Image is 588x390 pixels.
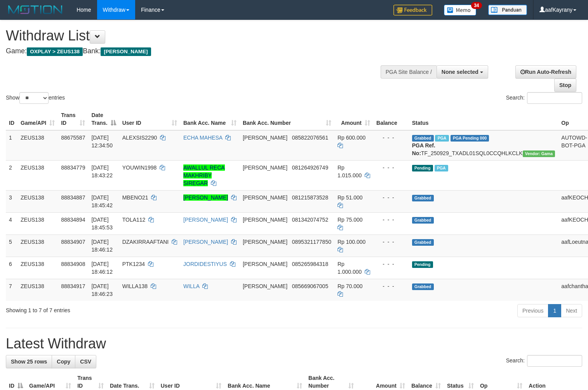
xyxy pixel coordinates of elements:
[61,164,85,171] span: 88834779
[17,108,58,130] th: Game/API: activate to sort column ascending
[6,190,17,212] td: 3
[80,359,91,365] span: CSV
[6,355,52,368] a: Show 25 rows
[292,261,328,267] span: Copy 085265984318 to clipboard
[101,47,151,56] span: [PERSON_NAME]
[57,359,70,365] span: Copy
[243,135,287,141] span: [PERSON_NAME]
[91,239,113,253] span: [DATE] 18:46:12
[6,212,17,234] td: 4
[337,135,365,141] span: Rp 600.000
[435,165,448,171] span: Marked by aafpengsreynich
[91,164,113,178] span: [DATE] 18:43:22
[122,217,146,223] span: TOLA112
[6,234,17,257] td: 5
[183,164,225,186] a: AWALLUL RECA MAKHRIBY SIREGAR
[515,65,576,79] a: Run Auto-Refresh
[393,5,432,16] img: Feedback.jpg
[61,194,85,201] span: 88834887
[61,217,85,223] span: 88834894
[292,164,328,171] span: Copy 081264926749 to clipboard
[376,282,406,290] div: - - -
[58,108,88,130] th: Trans ID: activate to sort column ascending
[183,135,222,141] a: ECHA MAHESA
[6,47,384,55] h4: Game: Bank:
[337,164,362,178] span: Rp 1.015.000
[243,194,287,201] span: [PERSON_NAME]
[412,142,435,156] b: PGA Ref. No:
[376,216,406,224] div: - - -
[292,283,328,289] span: Copy 085669067005 to clipboard
[527,92,582,104] input: Search:
[183,217,228,223] a: [PERSON_NAME]
[6,160,17,190] td: 2
[243,217,287,223] span: [PERSON_NAME]
[517,304,548,317] a: Previous
[548,304,561,317] a: 1
[17,160,58,190] td: ZEUS138
[437,65,488,79] button: None selected
[6,92,65,104] label: Show entries
[17,279,58,301] td: ZEUS138
[435,135,449,142] span: Marked by aafpengsreynich
[183,239,228,245] a: [PERSON_NAME]
[17,257,58,279] td: ZEUS138
[412,165,433,171] span: Pending
[376,164,406,171] div: - - -
[183,194,228,201] a: [PERSON_NAME]
[6,279,17,301] td: 7
[243,164,287,171] span: [PERSON_NAME]
[376,194,406,201] div: - - -
[337,261,362,275] span: Rp 1.000.000
[554,79,576,92] a: Stop
[337,283,363,289] span: Rp 70.000
[337,217,363,223] span: Rp 75.000
[11,359,47,365] span: Show 25 rows
[183,261,227,267] a: JORDIDESTIYUS
[409,130,558,161] td: TF_250929_TXADL01SQL0CCQHLKCLK
[61,261,85,267] span: 88834908
[471,2,482,9] span: 34
[444,5,477,16] img: Button%20Memo.svg
[19,92,49,104] select: Showentries
[561,304,582,317] a: Next
[27,47,83,56] span: OXPLAY > ZEUS138
[442,69,478,75] span: None selected
[122,164,157,171] span: YOUWIN1998
[183,283,199,289] a: WILLA
[17,234,58,257] td: ZEUS138
[6,257,17,279] td: 6
[61,239,85,245] span: 88834907
[122,135,157,141] span: ALEXSIS2290
[412,239,434,246] span: Grabbed
[412,195,434,201] span: Grabbed
[292,135,328,141] span: Copy 085822076561 to clipboard
[61,135,85,141] span: 88675587
[506,92,582,104] label: Search:
[17,190,58,212] td: ZEUS138
[373,108,409,130] th: Balance
[292,239,331,245] span: Copy 0895321177850 to clipboard
[527,355,582,367] input: Search:
[17,130,58,161] td: ZEUS138
[376,260,406,268] div: - - -
[412,135,434,142] span: Grabbed
[381,65,437,79] div: PGA Site Balance /
[88,108,119,130] th: Date Trans.: activate to sort column descending
[180,108,240,130] th: Bank Acc. Name: activate to sort column ascending
[412,261,433,268] span: Pending
[6,4,65,16] img: MOTION_logo.png
[122,261,145,267] span: PTK1234
[6,336,582,352] h1: Latest Withdraw
[91,135,113,149] span: [DATE] 12:34:50
[412,217,434,224] span: Grabbed
[488,5,527,15] img: panduan.png
[506,355,582,367] label: Search:
[243,239,287,245] span: [PERSON_NAME]
[122,239,169,245] span: DZAKIRRAAFTANI
[243,261,287,267] span: [PERSON_NAME]
[52,355,75,368] a: Copy
[6,130,17,161] td: 1
[412,283,434,290] span: Grabbed
[240,108,334,130] th: Bank Acc. Number: activate to sort column ascending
